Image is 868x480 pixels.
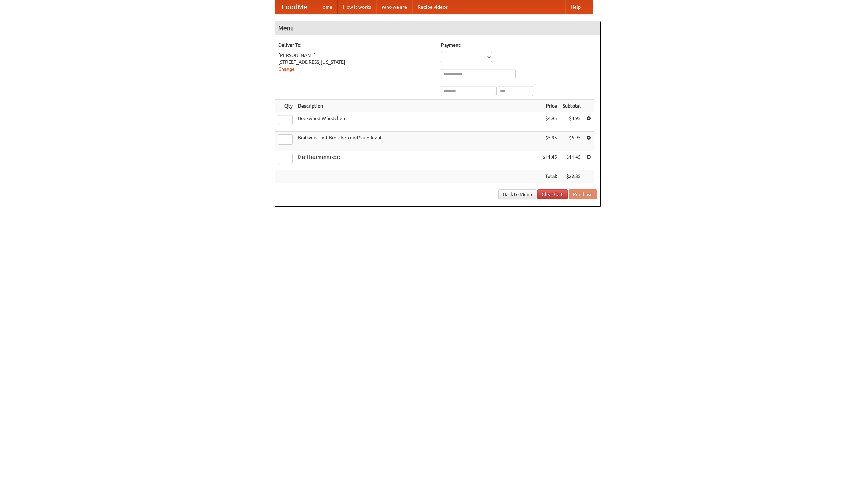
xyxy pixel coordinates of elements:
[569,189,597,199] button: Purchase
[314,0,338,14] a: Home
[498,189,536,199] a: Back to Menu
[441,42,597,49] h5: Payment:
[278,59,434,65] div: [STREET_ADDRESS][US_STATE]
[376,0,412,14] a: Who we are
[565,0,586,14] a: Help
[278,52,434,59] div: [PERSON_NAME]
[540,170,560,183] th: Total:
[295,151,540,170] td: Das Hausmannskost
[560,112,584,132] td: $4.95
[295,132,540,151] td: Bratwurst mit Brötchen und Sauerkraut
[560,132,584,151] td: $5.95
[275,21,600,35] h4: Menu
[295,100,540,112] th: Description
[278,42,434,49] h5: Deliver To:
[540,132,560,151] td: $5.95
[338,0,376,14] a: How it works
[295,112,540,132] td: Bockwurst Würstchen
[275,0,314,14] a: FoodMe
[278,66,295,72] a: Change
[560,100,584,112] th: Subtotal
[540,151,560,170] td: $11.45
[560,170,584,183] th: $22.35
[560,151,584,170] td: $11.45
[540,100,560,112] th: Price
[412,0,453,14] a: Recipe videos
[275,100,295,112] th: Qty
[540,112,560,132] td: $4.95
[537,189,568,199] a: Clear Cart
